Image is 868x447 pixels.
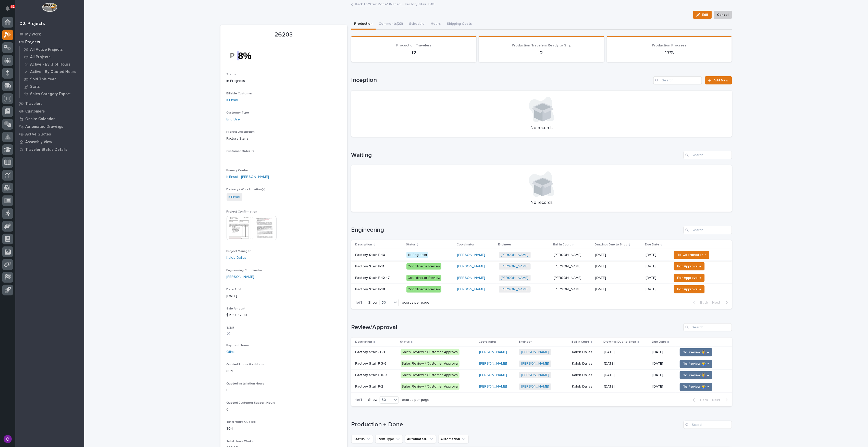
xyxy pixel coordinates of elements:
[521,384,549,389] a: [PERSON_NAME]
[15,100,84,107] a: Travelers
[227,382,265,385] span: Quoted Installation Hours
[684,323,732,331] input: Search
[355,252,386,257] p: Factory Stair F-10
[227,150,254,153] span: Customer Order ID
[351,346,732,358] tr: Factory Stair - F-1Factory Stair - F-1 Sales Review / Customer Approval[PERSON_NAME] [PERSON_NAME...
[406,252,428,258] div: To Engineer
[227,78,341,84] p: In Progress
[20,53,84,60] a: All Projects
[674,262,705,270] button: For Approval →
[652,339,666,345] p: Due Date
[521,362,549,366] a: [PERSON_NAME]
[19,21,45,27] div: 02. Projects
[604,383,616,389] p: [DATE]
[501,253,529,257] a: [PERSON_NAME]
[653,76,702,84] input: Search
[680,371,712,379] button: To Review 👨‍🏭 →
[227,174,269,180] a: K-Ensol - [PERSON_NAME]
[684,151,732,159] input: Search
[227,111,249,114] span: Customer Type
[227,73,236,76] span: Status
[351,324,681,331] h1: Review/Approval
[457,276,485,280] a: [PERSON_NAME]
[25,125,63,129] p: Automated Drawings
[401,398,430,402] p: records per page
[519,339,532,345] p: Engineer
[30,62,70,67] p: Active - By % of Hours
[227,420,256,424] span: Total Hours Quoted
[595,242,627,247] p: Drawings Due to Shop
[572,372,593,377] p: Kaleb Dallas
[355,372,388,377] p: Factory Stair F 8-9
[351,284,732,295] tr: Factory Stair F-18Factory Stair F-18 Coordinator Review[PERSON_NAME] [PERSON_NAME] [PERSON_NAME][...
[396,44,431,47] span: Production Travelers
[689,300,710,305] button: Back
[20,46,84,53] a: All Active Projects
[227,250,251,253] span: Project Manager
[25,140,52,144] p: Assembly View
[30,92,71,96] p: Sales Category Export
[227,117,241,122] a: End User
[227,31,341,39] p: 26203
[677,286,701,292] span: For Approval →
[351,435,373,443] button: Status
[380,300,392,305] div: 30
[227,426,341,431] p: 804
[652,373,674,377] p: [DATE]
[355,349,386,354] p: Factory Stair - F-1
[652,350,674,354] p: [DATE]
[351,226,681,234] h1: Engineering
[227,92,253,95] span: Billable Customer
[20,83,84,90] a: Stats
[30,84,40,89] p: Stats
[677,275,701,281] span: For Approval →
[25,132,51,137] p: Active Quotes
[485,50,598,56] p: 2
[680,348,712,356] button: To Review 👨‍🏭 →
[677,263,701,269] span: For Approval →
[604,349,616,354] p: [DATE]
[553,242,571,247] p: Ball In Court
[351,421,681,428] h1: Production + Done
[501,287,529,292] a: [PERSON_NAME]
[572,361,593,366] p: Kaleb Dallas
[400,339,410,345] p: Status
[15,38,84,46] a: Projects
[697,398,708,402] span: Back
[613,50,726,56] p: 17%
[674,285,705,293] button: For Approval →
[428,19,444,30] button: Hours
[355,1,435,7] a: Back to*Stair Zone* K-Ensol - Factory Stair F-18
[227,169,250,172] span: Primary Contact
[2,3,13,14] button: Notifications
[380,397,392,403] div: 30
[20,68,84,75] a: Active - By Quoted Hours
[20,76,84,83] a: Sold This Year
[351,77,652,84] h1: Inception
[697,300,708,305] span: Back
[30,70,76,74] p: Active - By Quoted Hours
[355,361,388,366] p: Factory Stair F 3-6
[406,242,416,247] p: Status
[25,147,67,152] p: Traveler Status Details
[30,55,51,59] p: All Projects
[712,300,724,305] span: Next
[15,115,84,123] a: Onsite Calendar
[677,252,706,258] span: To Coordinator →
[710,300,732,305] button: Next
[479,339,497,345] p: Coordinator
[684,421,732,429] div: Search
[227,344,250,347] span: Payment Terms
[521,373,549,377] a: [PERSON_NAME]
[227,368,341,374] p: 804
[227,313,341,318] p: $ 195,052.00
[652,44,687,47] span: Production Progress
[479,362,507,366] a: [PERSON_NAME]
[15,30,84,38] a: My Work
[714,11,732,19] button: Cancel
[227,269,262,272] span: Engineering Coordinator
[717,12,729,18] span: Cancel
[595,252,607,257] p: [DATE]
[20,61,84,68] a: Active - By % of Hours
[646,264,668,269] p: [DATE]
